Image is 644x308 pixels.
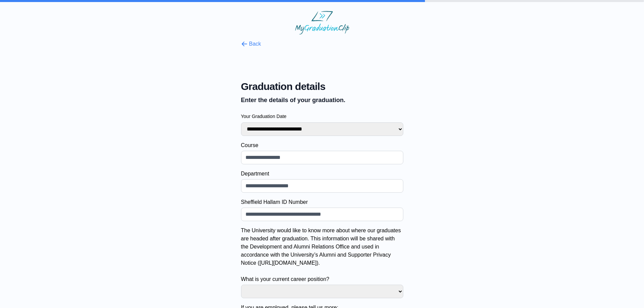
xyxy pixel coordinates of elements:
[241,113,403,120] label: Your Graduation Date
[241,170,403,178] label: Department
[241,198,403,206] label: Sheffield Hallam ID Number
[241,80,403,93] span: Graduation details
[241,227,403,283] label: The University would like to know more about where our graduates are headed after graduation. Thi...
[295,11,349,34] img: MyGraduationClip
[241,40,261,48] button: Back
[241,95,403,105] p: Enter the details of your graduation.
[241,141,403,149] label: Course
